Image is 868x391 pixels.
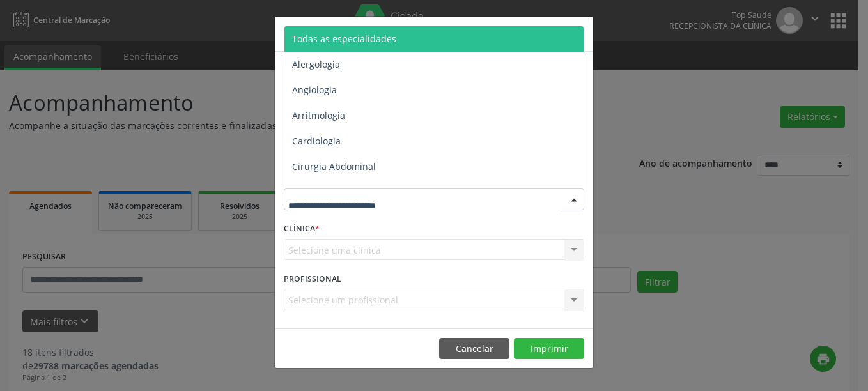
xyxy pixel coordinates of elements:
[514,338,584,360] button: Imprimir
[284,269,341,289] label: PROFISSIONAL
[292,33,396,45] span: Todas as especialidades
[284,219,320,239] label: CLÍNICA
[439,338,509,360] button: Cancelar
[568,17,593,48] button: Close
[284,26,430,42] h5: Relatório de agendamentos
[292,135,341,147] span: Cardiologia
[292,109,345,121] span: Arritmologia
[292,84,337,96] span: Angiologia
[292,160,376,172] span: Cirurgia Abdominal
[292,58,340,70] span: Alergologia
[292,186,371,198] span: Cirurgia Bariatrica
